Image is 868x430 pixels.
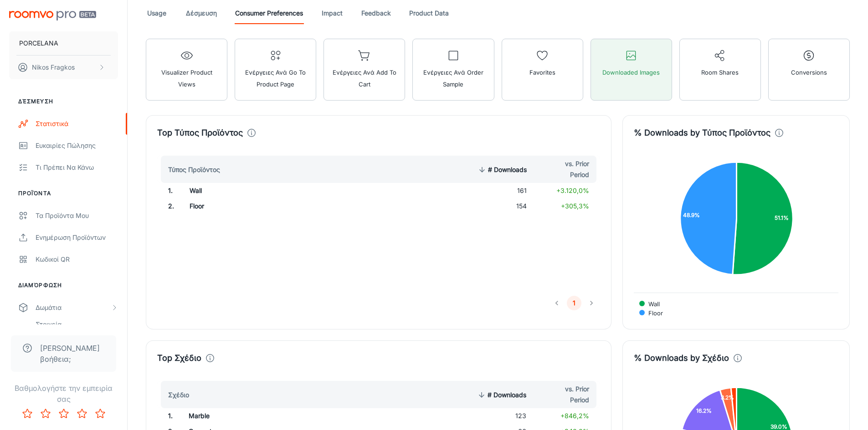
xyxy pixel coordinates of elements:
button: Rate 1 star [18,405,36,423]
h4: % Downloads by Τύπος Προϊόντος [634,126,770,139]
span: Floor [642,309,663,317]
span: Downloaded Images [602,66,660,78]
span: vs. Prior Period [541,384,589,405]
button: Conversions [768,39,850,101]
div: Κωδικοί QR [36,254,118,264]
a: Consumer Preferences [235,2,303,24]
h4: Top Τύπος Προϊόντος [157,126,243,139]
td: Marble [181,408,380,424]
p: Βαθμολογήστε την εμπειρία σας [7,383,120,405]
h4: Top Σχέδιο [157,352,201,364]
button: Visualizer Product Views [146,39,227,101]
td: 1 . [157,183,182,198]
button: Rate 5 star [91,405,109,423]
button: Rate 2 star [36,405,55,423]
button: Rate 4 star [73,405,91,423]
button: Ενέργειες ανά Go To Product Page [235,39,316,101]
span: # Downloads [476,390,526,400]
div: Ευκαιρίες πώλησης [36,141,118,151]
button: Downloaded Images [591,39,672,101]
a: Product Data [409,2,449,24]
span: Τύπος Προϊόντος [168,164,232,175]
span: +305,3% [561,202,589,210]
td: 2 . [157,198,182,214]
img: Roomvo PRO Beta [9,11,96,20]
a: Feedback [361,2,391,24]
button: Rate 3 star [55,405,73,423]
span: Visualizer Product Views [152,66,221,90]
td: 161 [467,183,534,198]
span: +846,2% [560,412,589,420]
td: Wall [182,183,380,198]
a: Impact [321,2,343,24]
td: 154 [467,198,534,214]
button: Room Shares [679,39,761,101]
button: PORCELANA [9,31,118,55]
span: Conversions [791,66,827,78]
div: Δωμάτια [36,303,111,313]
div: Τι πρέπει να κάνω [36,162,118,172]
a: Usage [146,2,168,24]
span: Wall [642,300,660,308]
td: 1 . [157,408,181,424]
span: [PERSON_NAME] βοήθεια; [40,343,105,364]
span: Favorites [529,66,555,78]
span: Σχέδιο [168,390,201,400]
div: Ενημέρωση Προϊόντων [36,233,118,243]
span: vs. Prior Period [541,158,589,180]
a: Δέσμευση [186,2,217,24]
span: Room Shares [701,66,739,78]
h4: % Downloads by Σχέδιο [634,352,729,364]
td: 123 [467,408,534,424]
span: +3.120,0% [556,187,589,194]
button: Nikos Fragkos [9,56,118,79]
p: PORCELANA [19,38,58,48]
div: Στατιστικά [36,119,118,129]
span: Ενέργειες ανά Go To Product Page [241,66,310,90]
span: Ενέργειες ανά Order Sample [418,66,488,90]
button: Favorites [502,39,583,101]
span: # Downloads [476,164,527,175]
div: Στοιχεία [GEOGRAPHIC_DATA] [36,319,118,339]
button: Ενέργειες ανά Add to Cart [324,39,405,101]
td: Floor [182,198,380,214]
span: Ενέργειες ανά Add to Cart [329,66,399,90]
p: Nikos Fragkos [32,62,75,72]
button: Ενέργειες ανά Order Sample [412,39,494,101]
nav: pagination navigation [548,296,600,310]
div: Τα προϊόντα μου [36,211,118,221]
button: page 1 [567,296,581,310]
